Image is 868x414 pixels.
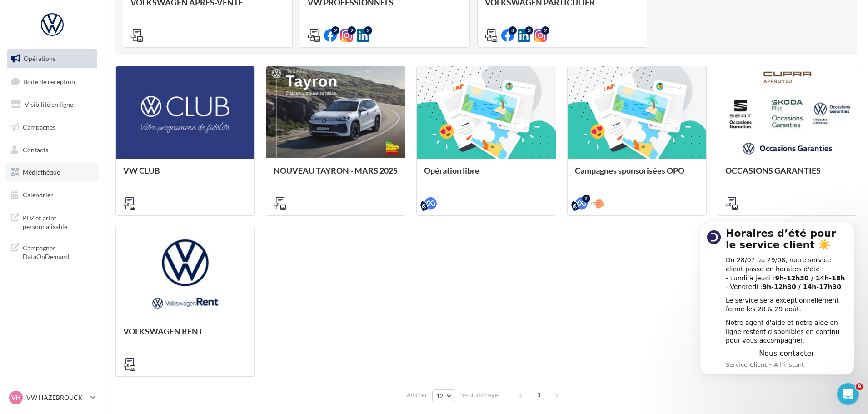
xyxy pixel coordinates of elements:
[7,389,97,406] a: VH VW HAZEBROUCK
[5,72,99,91] a: Boîte de réception
[407,391,427,399] span: Afficher
[575,165,684,175] span: Campagnes sponsorisées OPO
[348,26,356,35] div: 2
[123,165,160,175] span: VW CLUB
[5,95,99,114] a: Visibilité en ligne
[837,383,859,405] iframe: Intercom live chat
[5,49,99,68] a: Opérations
[5,140,99,160] a: Contacts
[5,118,99,137] a: Campagnes
[23,77,75,85] span: Boîte de réception
[432,389,455,402] button: 12
[5,185,99,205] a: Calendrier
[26,393,87,402] p: VW HAZEBROUCK
[686,208,868,389] iframe: Intercom notifications message
[23,168,60,176] span: Médiathèque
[123,326,203,336] span: VOLKSWAGEN RENT
[23,242,94,261] span: Campagnes DataOnDemand
[725,165,821,175] span: OCCASIONS GARANTIES
[424,165,479,175] span: Opération libre
[23,123,55,131] span: Campagnes
[436,392,444,399] span: 12
[25,100,73,108] span: Visibilité en ligne
[364,26,372,35] div: 2
[23,191,53,199] span: Calendrier
[541,26,549,35] div: 2
[5,238,99,265] a: Campagnes DataOnDemand
[5,163,99,182] a: Médiathèque
[5,208,99,235] a: PLV et print personnalisable
[274,165,398,175] span: NOUVEAU TAYRON - MARS 2025
[11,393,21,402] span: VH
[582,195,590,203] div: 2
[23,212,94,231] span: PLV et print personnalisable
[24,55,55,62] span: Opérations
[532,388,546,402] span: 1
[331,26,339,35] div: 2
[509,26,517,35] div: 4
[856,383,863,390] span: 9
[23,145,48,153] span: Contacts
[525,26,533,35] div: 3
[460,391,498,399] span: résultats/page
